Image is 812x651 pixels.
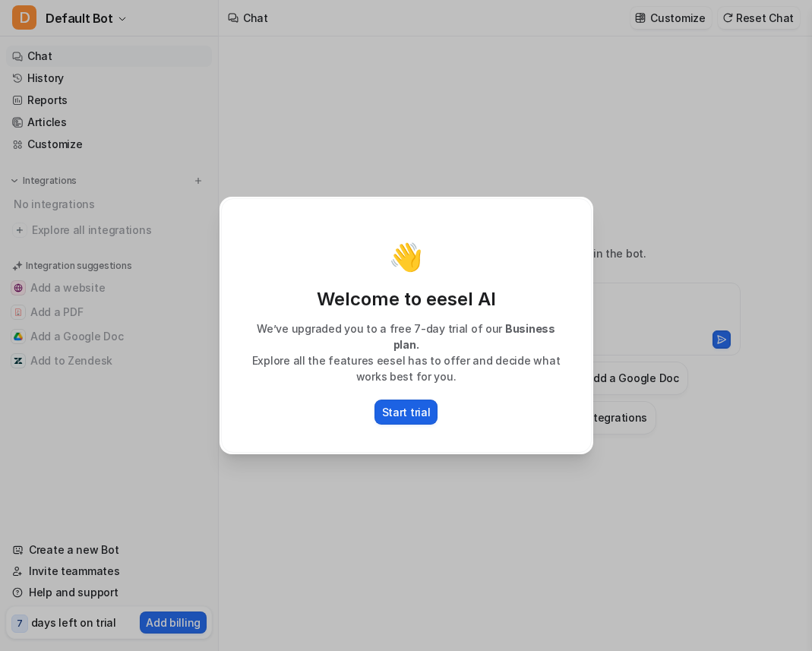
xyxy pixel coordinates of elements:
p: Explore all the features eesel has to offer and decide what works best for you. [237,352,576,384]
p: Welcome to eesel AI [237,287,576,311]
p: Start trial [382,404,431,420]
button: Start trial [374,400,438,425]
p: We’ve upgraded you to a free 7-day trial of our [237,321,576,352]
p: 👋 [389,242,423,272]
